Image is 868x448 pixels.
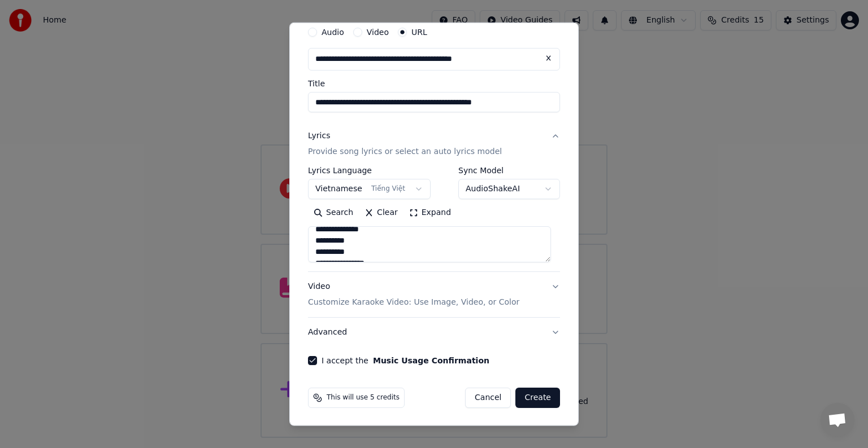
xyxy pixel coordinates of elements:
button: I accept the [373,357,489,364]
div: LyricsProvide song lyrics or select an auto lyrics model [308,166,560,271]
button: Create [515,388,560,408]
span: This will use 5 credits [327,393,400,402]
button: Cancel [465,388,511,408]
button: Expand [403,204,457,222]
label: Lyrics Language [308,166,431,174]
div: Video [308,281,519,308]
label: Title [308,80,560,87]
button: VideoCustomize Karaoke Video: Use Image, Video, or Color [308,272,560,317]
p: Customize Karaoke Video: Use Image, Video, or Color [308,297,519,308]
label: Sync Model [458,166,560,174]
button: Clear [359,204,403,222]
label: Video [367,28,389,36]
label: I accept the [322,357,489,364]
div: Lyrics [308,130,330,142]
p: Provide song lyrics or select an auto lyrics model [308,146,502,157]
button: LyricsProvide song lyrics or select an auto lyrics model [308,121,560,166]
button: Advanced [308,318,560,347]
button: Search [308,204,359,222]
label: Audio [322,28,344,36]
label: URL [411,28,427,36]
